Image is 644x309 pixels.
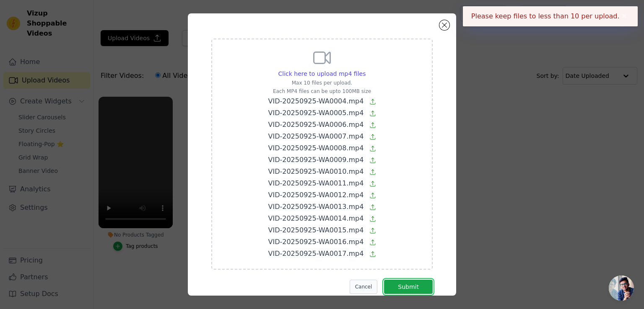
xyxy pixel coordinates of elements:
[268,203,364,211] span: VID-20250925-WA0013.mp4
[268,121,364,129] span: VID-20250925-WA0006.mp4
[268,191,364,199] span: VID-20250925-WA0012.mp4
[278,70,366,77] span: Click here to upload mp4 files
[268,226,364,234] span: VID-20250925-WA0015.mp4
[268,97,364,105] span: VID-20250925-WA0004.mp4
[268,80,376,86] p: Max 10 files per upload.
[609,276,634,301] div: Open chat
[268,88,376,95] p: Each MP4 files can be upto 100MB size
[268,144,364,152] span: VID-20250925-WA0008.mp4
[620,11,629,21] button: Close
[463,6,638,26] div: Please keep files to less than 10 per upload.
[268,179,364,187] span: VID-20250925-WA0011.mp4
[384,280,433,294] button: Submit
[268,132,364,140] span: VID-20250925-WA0007.mp4
[350,280,378,294] button: Cancel
[439,20,449,30] button: Close modal
[268,250,364,257] span: VID-20250925-WA0017.mp4
[268,156,364,164] span: VID-20250925-WA0009.mp4
[268,214,364,222] span: VID-20250925-WA0014.mp4
[268,167,364,175] span: VID-20250925-WA0010.mp4
[268,109,364,117] span: VID-20250925-WA0005.mp4
[268,238,364,246] span: VID-20250925-WA0016.mp4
